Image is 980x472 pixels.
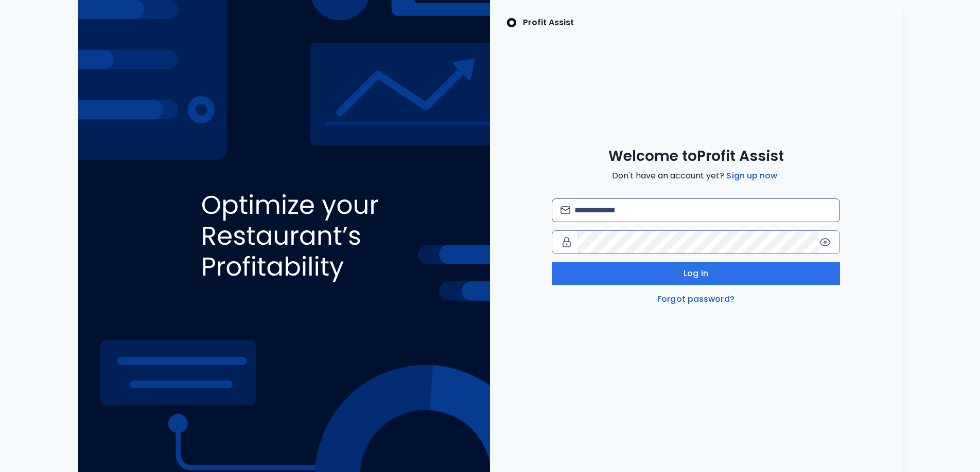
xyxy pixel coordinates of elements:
[506,16,517,29] img: SpotOn Logo
[684,267,708,280] span: Log in
[552,262,840,285] button: Log in
[724,170,779,182] a: Sign up now
[655,293,737,305] a: Forgot password?
[612,170,779,182] span: Don't have an account yet?
[561,206,570,214] img: email
[608,147,784,166] span: Welcome to Profit Assist
[523,16,574,29] p: Profit Assist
